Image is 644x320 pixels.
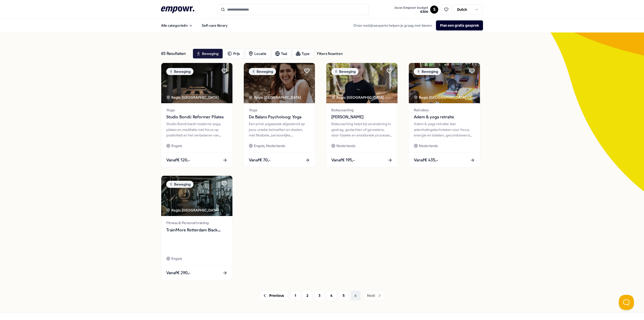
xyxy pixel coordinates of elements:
span: Yoga [249,107,310,113]
a: package imageBewegingRegio [GEOGRAPHIC_DATA] YogaStudio Bondi: Reformer PilatesStudio Bondi biedt... [161,63,233,167]
a: package imageBewegingRegio [GEOGRAPHIC_DATA] Bokscoaching[PERSON_NAME]Bokscoaching helpt bij vera... [326,63,398,167]
div: Filters Resetten [317,51,343,56]
a: Self-care library [198,20,232,30]
span: Fitness & Personal training [166,220,227,226]
div: Beweging [166,68,193,75]
span: Studio Bondi: Reformer Pilates [166,114,227,120]
span: De Balans Psycholoog: Yoga [249,114,310,120]
span: Vanaf € 70,- [249,157,270,163]
span: Yoga [166,107,227,113]
button: Locatie [245,49,271,59]
span: Vanaf € 435,- [414,157,438,163]
span: Engels [171,256,182,261]
div: Beweging [331,68,358,75]
img: package image [161,176,232,216]
img: package image [244,63,315,103]
div: Regio [GEOGRAPHIC_DATA] [331,95,384,100]
div: Bokscoaching helpt bij verandering in gedrag, gedachten of gevoelens, door fysieke en emotionele ... [331,121,392,138]
span: Vanaf € 120,- [166,157,190,163]
button: 1 [290,291,300,301]
span: Jouw Empowr budget [394,6,428,10]
button: Type [292,49,314,59]
div: Beweging [249,68,276,75]
button: Previous [260,291,288,301]
nav: Main [157,20,232,30]
a: Jouw Empowr budget€300 [392,4,430,15]
div: Regio [GEOGRAPHIC_DATA] [166,207,219,213]
div: Regio [GEOGRAPHIC_DATA] + 1 [414,95,471,100]
div: Adem & yoga retraite: leer ademhalingstechnieken voor focus, energie en loslaten, gecombineerd me... [414,121,475,138]
button: Jouw Empowr budget€300 [393,5,429,15]
img: package image [409,63,480,103]
div: Onze welzijnsexperts helpen je graag met kiezen [349,20,483,30]
button: Prijs [224,49,244,59]
a: package imageBewegingRegio [GEOGRAPHIC_DATA] YogaDe Balans Psycholoog: YogaEen privé yogasessie a... [244,63,315,167]
span: € 300 [394,10,428,14]
span: Engels [171,143,182,149]
iframe: Help Scout Beacon - Open [619,295,634,310]
button: Taal [272,49,291,59]
button: S [430,6,438,14]
div: Regio [GEOGRAPHIC_DATA] [166,95,219,100]
span: Nederlands [336,143,355,149]
div: Beweging [414,68,441,75]
button: 2 [302,291,312,301]
button: 3 [314,291,325,301]
button: 5 [339,291,349,301]
button: Plan een gratis gesprek [436,20,483,30]
span: Bokscoaching [331,107,392,113]
div: Een privé yogasessie afgestemd op jouw unieke behoeften en doelen, met flexibele, persoonlijke be... [249,121,310,138]
div: Regio [GEOGRAPHIC_DATA] [249,95,302,100]
span: Retraites [414,107,475,113]
a: package imageBewegingRegio [GEOGRAPHIC_DATA] Fitness & Personal trainingTrainMore Rotterdam Black... [161,175,233,280]
span: Nederlands [419,143,438,149]
div: 65 Resultaten [161,49,189,59]
button: Alle categorieën [157,20,197,30]
span: [PERSON_NAME] [331,114,392,120]
input: Search for products, categories or subcategories [218,4,369,15]
button: 4 [327,291,337,301]
span: Vanaf € 195,- [331,157,355,163]
span: Adem & yoga retraite [414,114,475,120]
img: package image [326,63,397,103]
div: Studio Bondi biedt moderne yoga, pilates en meditatie met focus op positiviteit en het verbeteren... [166,121,227,138]
span: Engels, Nederlands [254,143,285,149]
span: Vanaf € 290,- [166,270,190,276]
div: Beweging [166,181,193,188]
img: package image [161,63,232,103]
button: Beweging [193,49,223,59]
span: TrainMore Rotterdam Black Label: Open Gym [166,227,227,233]
a: package imageBewegingRegio [GEOGRAPHIC_DATA] + 1RetraitesAdem & yoga retraiteAdem & yoga retraite... [409,63,480,167]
